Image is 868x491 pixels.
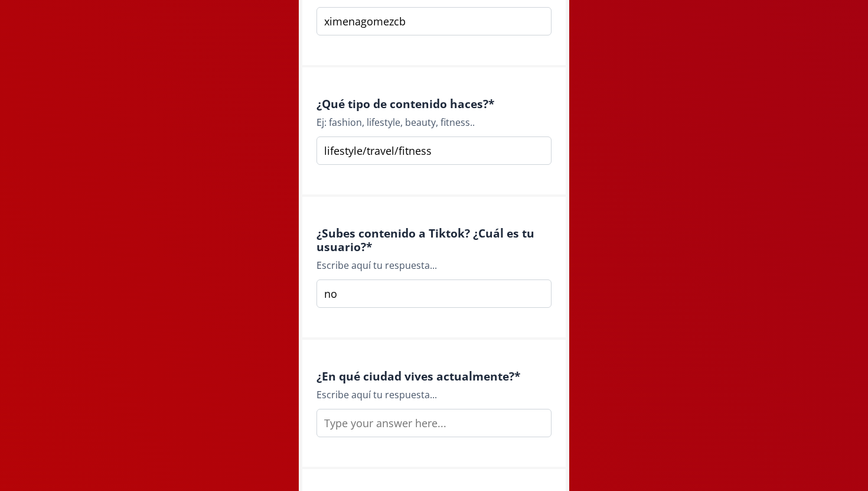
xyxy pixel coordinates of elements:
input: Type your answer here... [316,7,552,35]
input: Type your answer here... [316,409,552,437]
input: Type your answer here... [316,279,552,308]
h4: ¿Qué tipo de contenido haces? * [316,97,552,110]
div: Escribe aquí tu respuesta... [316,388,552,402]
h4: ¿En qué ciudad vives actualmente? * [316,369,552,383]
input: Type your answer here... [316,136,552,165]
div: Escribe aquí tu respuesta... [316,258,552,272]
div: Ej: fashion, lifestyle, beauty, fitness.. [316,115,552,129]
h4: ¿Subes contenido a Tiktok? ¿Cuál es tu usuario? * [316,226,552,253]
